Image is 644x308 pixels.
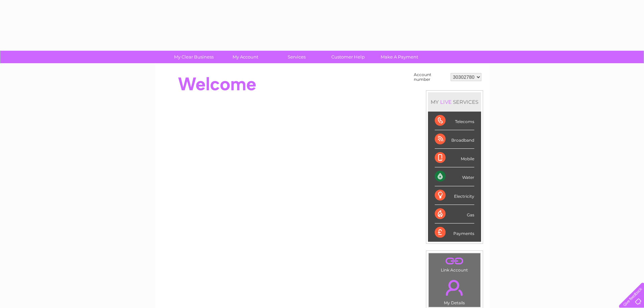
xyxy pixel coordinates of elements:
td: Account number [412,71,449,84]
a: Services [269,51,325,63]
td: Link Account [428,253,481,274]
div: Broadband [435,130,474,149]
td: My Details [428,274,481,307]
a: . [430,255,479,267]
a: Customer Help [320,51,376,63]
div: Electricity [435,186,474,205]
div: Payments [435,223,474,242]
div: Telecoms [435,112,474,130]
div: MY SERVICES [428,92,481,112]
div: Water [435,167,474,186]
div: Mobile [435,149,474,167]
a: My Clear Business [166,51,222,63]
a: My Account [217,51,273,63]
a: Make A Payment [372,51,427,63]
div: LIVE [439,99,453,105]
a: . [430,276,479,300]
div: Gas [435,205,474,223]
